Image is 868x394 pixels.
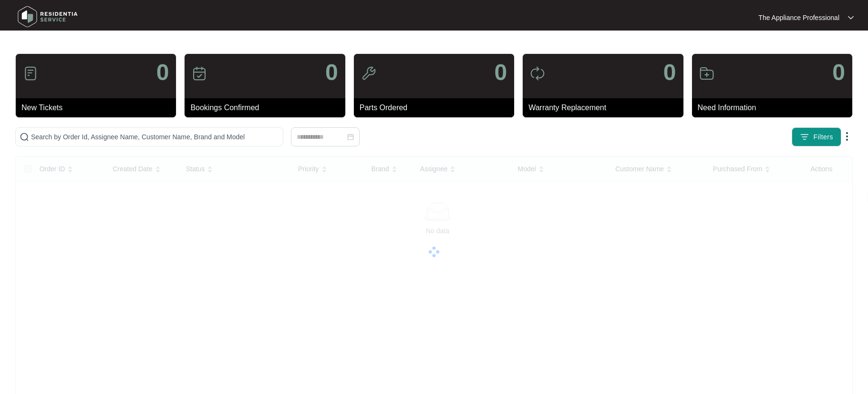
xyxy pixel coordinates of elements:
img: icon [361,66,376,81]
button: filter iconFilters [792,127,841,146]
p: 0 [325,61,338,84]
img: dropdown arrow [848,15,854,20]
img: filter icon [800,132,809,142]
img: icon [530,66,545,81]
img: icon [23,66,38,81]
p: Need Information [698,102,852,114]
span: Filters [813,132,833,142]
p: 0 [156,61,169,84]
p: 0 [663,61,676,84]
p: Parts Ordered [360,102,514,114]
p: The Appliance Professional [758,13,839,22]
img: residentia service logo [14,2,81,31]
img: icon [192,66,207,81]
p: Warranty Replacement [528,102,683,114]
img: dropdown arrow [841,131,853,142]
p: 0 [832,61,845,84]
p: New Tickets [21,102,176,114]
input: Search by Order Id, Assignee Name, Customer Name, Brand and Model [31,132,279,142]
img: search-icon [20,132,29,142]
p: 0 [494,61,507,84]
img: icon [699,66,714,81]
p: Bookings Confirmed [190,102,345,114]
